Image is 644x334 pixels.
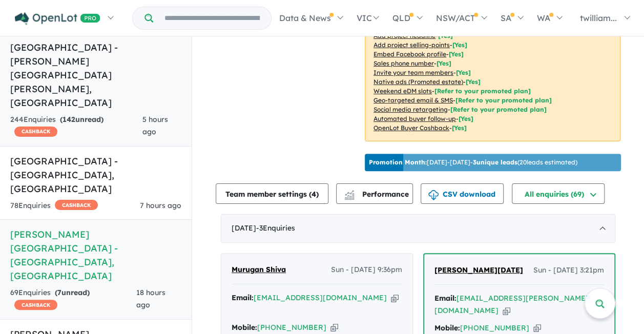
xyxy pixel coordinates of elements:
[142,115,168,136] span: 5 hours ago
[533,264,604,277] span: Sun - [DATE] 3:21pm
[10,40,181,110] h5: [GEOGRAPHIC_DATA] - [PERSON_NAME][GEOGRAPHIC_DATA][PERSON_NAME] , [GEOGRAPHIC_DATA]
[232,293,254,302] strong: Email:
[10,200,98,212] div: 78 Enquir ies
[452,41,467,49] span: [ Yes ]
[221,214,615,243] div: [DATE]
[373,87,432,95] u: Weekend eDM slots
[155,7,269,29] input: Try estate name, suburb, builder or developer
[15,12,100,25] img: Openlot PRO Logo White
[434,265,523,275] span: [PERSON_NAME][DATE]
[373,50,446,58] u: Embed Facebook profile
[455,96,552,104] span: [Refer to your promoted plan]
[232,265,286,274] span: Murugan Shiva
[10,154,181,196] h5: [GEOGRAPHIC_DATA] - [GEOGRAPHIC_DATA] , [GEOGRAPHIC_DATA]
[512,183,605,204] button: All enquiries (69)
[391,293,399,303] button: Copy
[434,323,460,332] strong: Mobile:
[232,264,286,276] a: Murugan Shiva
[460,323,529,332] a: [PHONE_NUMBER]
[580,13,617,23] span: twilliam...
[428,190,439,200] img: download icon
[232,323,257,332] strong: Mobile:
[256,223,295,233] span: - 3 Enquir ies
[330,322,338,333] button: Copy
[434,294,456,303] strong: Email:
[450,106,547,113] span: [Refer to your promoted plan]
[63,115,75,124] span: 142
[336,183,413,204] button: Performance
[373,124,449,132] u: OpenLot Buyer Cashback
[55,288,90,297] strong: ( unread)
[369,158,427,166] b: Promotion Month:
[346,190,409,199] span: Performance
[459,115,473,122] span: [Yes]
[311,190,316,199] span: 4
[503,305,510,316] button: Copy
[373,96,453,104] u: Geo-targeted email & SMS
[466,78,481,86] span: [Yes]
[421,183,504,204] button: CSV download
[533,323,541,333] button: Copy
[373,59,434,67] u: Sales phone number
[456,69,471,76] span: [ Yes ]
[373,106,448,113] u: Social media retargeting
[216,183,328,204] button: Team member settings (4)
[57,288,61,297] span: 7
[373,78,463,86] u: Native ads (Promoted estate)
[60,115,103,124] strong: ( unread)
[437,59,451,67] span: [ Yes ]
[14,127,57,137] span: CASHBACK
[449,50,464,58] span: [ Yes ]
[136,288,165,309] span: 18 hours ago
[254,293,387,302] a: [EMAIL_ADDRESS][DOMAIN_NAME]
[373,41,450,49] u: Add project selling-points
[10,114,142,138] div: 244 Enquir ies
[257,323,326,332] a: [PHONE_NUMBER]
[452,124,467,132] span: [Yes]
[473,158,517,166] b: 3 unique leads
[373,69,453,76] u: Invite your team members
[10,227,181,283] h5: [PERSON_NAME][GEOGRAPHIC_DATA] - [GEOGRAPHIC_DATA] , [GEOGRAPHIC_DATA]
[14,300,57,310] span: CASHBACK
[331,264,402,276] span: Sun - [DATE] 9:36pm
[140,201,181,210] span: 7 hours ago
[345,190,354,196] img: line-chart.svg
[434,294,589,315] a: [EMAIL_ADDRESS][PERSON_NAME][DOMAIN_NAME]
[373,115,456,122] u: Automated buyer follow-up
[55,200,98,210] span: CASHBACK
[434,264,523,277] a: [PERSON_NAME][DATE]
[10,287,136,311] div: 69 Enquir ies
[434,87,531,95] span: [Refer to your promoted plan]
[369,158,577,167] p: [DATE] - [DATE] - ( 20 leads estimated)
[344,193,355,200] img: bar-chart.svg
